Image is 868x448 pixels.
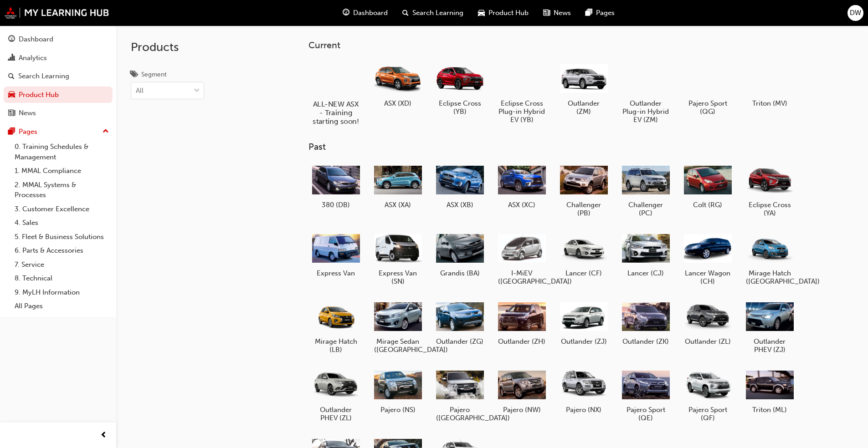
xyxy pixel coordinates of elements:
[847,5,863,21] button: DW
[11,258,113,272] a: 7. Service
[498,406,546,414] h5: Pajero (NW)
[312,269,360,277] h5: Express Van
[343,7,349,19] span: guage-icon
[494,228,549,289] a: I-MiEV ([GEOGRAPHIC_DATA])
[370,296,425,357] a: Mirage Sedan ([GEOGRAPHIC_DATA])
[596,8,615,18] span: Pages
[374,337,422,354] h5: Mirage Sedan ([GEOGRAPHIC_DATA])
[19,127,37,137] div: Pages
[374,201,422,209] h5: ASX (XA)
[436,201,484,209] h5: ASX (XB)
[436,269,484,277] h5: Grandis (BA)
[478,7,485,19] span: car-icon
[618,58,673,127] a: Outlander Plug-in Hybrid EV (ZM)
[8,36,15,44] span: guage-icon
[11,140,113,164] a: 0. Training Schedules & Management
[395,4,471,22] a: search-iconSearch Learning
[680,296,735,349] a: Outlander (ZL)
[742,365,797,417] a: Triton (ML)
[353,8,388,18] span: Dashboard
[8,128,15,136] span: pages-icon
[622,406,670,422] h5: Pajero Sport (QE)
[494,296,549,349] a: Outlander (ZH)
[543,7,550,19] span: news-icon
[4,31,113,48] a: Dashboard
[560,406,608,414] h5: Pajero (NX)
[131,71,138,79] span: tags-icon
[432,160,487,213] a: ASX (XB)
[554,8,571,18] span: News
[11,271,113,285] a: 8. Technical
[578,4,622,22] a: pages-iconPages
[622,201,670,217] h5: Challenger (PC)
[374,99,422,107] h5: ASX (XD)
[4,87,113,103] a: Product Hub
[488,8,529,18] span: Product Hub
[622,337,670,346] h5: Outlander (ZK)
[746,269,794,285] h5: Mirage Hatch ([GEOGRAPHIC_DATA])
[436,337,484,346] h5: Outlander (ZG)
[684,99,732,116] h5: Pajero Sport (QG)
[746,99,794,107] h5: Triton (MV)
[308,40,826,51] h3: Current
[11,285,113,300] a: 9. MyLH Information
[412,8,463,18] span: Search Learning
[4,123,113,140] button: Pages
[8,72,15,81] span: search-icon
[308,142,826,152] h3: Past
[742,160,797,221] a: Eclipse Cross (YA)
[141,70,167,79] div: Segment
[618,296,673,349] a: Outlander (ZK)
[5,7,109,19] img: mmal
[194,85,200,97] span: down-icon
[19,53,47,63] div: Analytics
[436,99,484,116] h5: Eclipse Cross (YB)
[4,105,113,122] a: News
[18,71,69,81] div: Search Learning
[746,406,794,414] h5: Triton (ML)
[850,8,861,18] span: DW
[684,269,732,285] h5: Lancer Wagon (CH)
[556,160,611,221] a: Challenger (PB)
[100,430,107,441] span: prev-icon
[680,160,735,213] a: Colt (RG)
[498,269,546,285] h5: I-MiEV ([GEOGRAPHIC_DATA])
[335,4,395,22] a: guage-iconDashboard
[560,337,608,346] h5: Outlander (ZJ)
[498,337,546,346] h5: Outlander (ZH)
[131,40,204,55] h2: Products
[742,296,797,357] a: Outlander PHEV (ZJ)
[586,7,592,19] span: pages-icon
[4,29,113,123] button: DashboardAnalyticsSearch LearningProduct HubNews
[4,68,113,85] a: Search Learning
[684,201,732,209] h5: Colt (RG)
[618,160,673,221] a: Challenger (PC)
[11,244,113,258] a: 6. Parts & Accessories
[746,337,794,354] h5: Outlander PHEV (ZJ)
[494,160,549,213] a: ASX (XC)
[374,406,422,414] h5: Pajero (NS)
[684,337,732,346] h5: Outlander (ZL)
[498,99,546,124] h5: Eclipse Cross Plug-in Hybrid EV (YB)
[4,50,113,66] a: Analytics
[618,228,673,281] a: Lancer (CJ)
[556,58,611,119] a: Outlander (ZM)
[103,126,109,137] span: up-icon
[136,86,144,96] div: All
[370,365,425,417] a: Pajero (NS)
[680,228,735,289] a: Lancer Wagon (CH)
[436,406,484,422] h5: Pajero ([GEOGRAPHIC_DATA])
[742,58,797,111] a: Triton (MV)
[8,54,15,62] span: chart-icon
[622,269,670,277] h5: Lancer (CJ)
[11,299,113,313] a: All Pages
[536,4,578,22] a: news-iconNews
[308,160,363,213] a: 380 (DB)
[308,296,363,357] a: Mirage Hatch (LB)
[680,58,735,119] a: Pajero Sport (QG)
[312,201,360,209] h5: 380 (DB)
[402,7,409,19] span: search-icon
[374,269,422,285] h5: Express Van (SN)
[471,4,536,22] a: car-iconProduct Hub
